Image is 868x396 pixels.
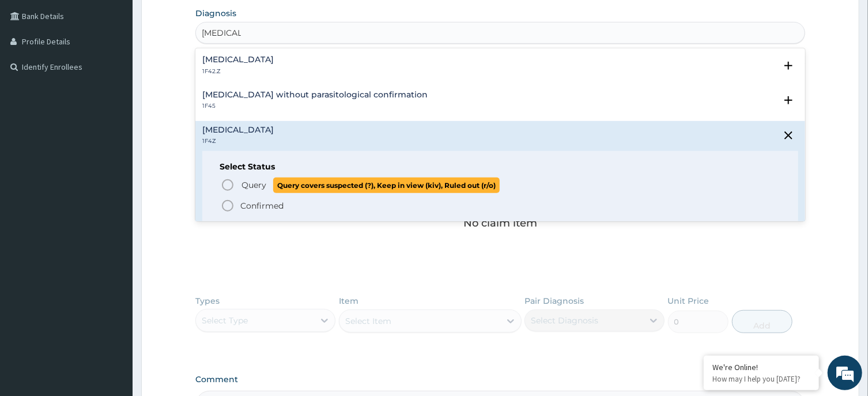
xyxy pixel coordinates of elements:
i: open select status [782,93,795,107]
i: open select status [782,59,795,73]
i: status option filled [221,199,235,213]
p: How may I help you today? [712,374,810,384]
textarea: Type your message and hit 'Enter' [6,269,220,310]
span: Query covers suspected (?), Keep in view (kiv), Ruled out (r/o) [273,178,500,193]
div: Minimize live chat window [189,6,217,33]
i: close select status [782,129,795,142]
span: Query [241,179,266,191]
p: 1F4Z [202,137,274,145]
label: Comment [195,375,805,384]
h4: [MEDICAL_DATA] without parasitological confirmation [202,90,428,99]
p: 1F42.Z [202,67,274,76]
h6: Select Status [220,163,780,171]
img: d_794563401_company_1708531726252_794563401 [21,58,47,86]
h4: [MEDICAL_DATA] [202,55,274,64]
span: We're online! [67,122,159,239]
div: We're Online! [712,362,810,372]
p: Confirmed [240,200,284,212]
p: No claim item [463,217,537,229]
div: Chat with us now [60,65,194,80]
label: Diagnosis [195,7,236,19]
i: status option query [221,178,235,192]
p: 1F45 [202,102,428,110]
h4: [MEDICAL_DATA] [202,126,274,134]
